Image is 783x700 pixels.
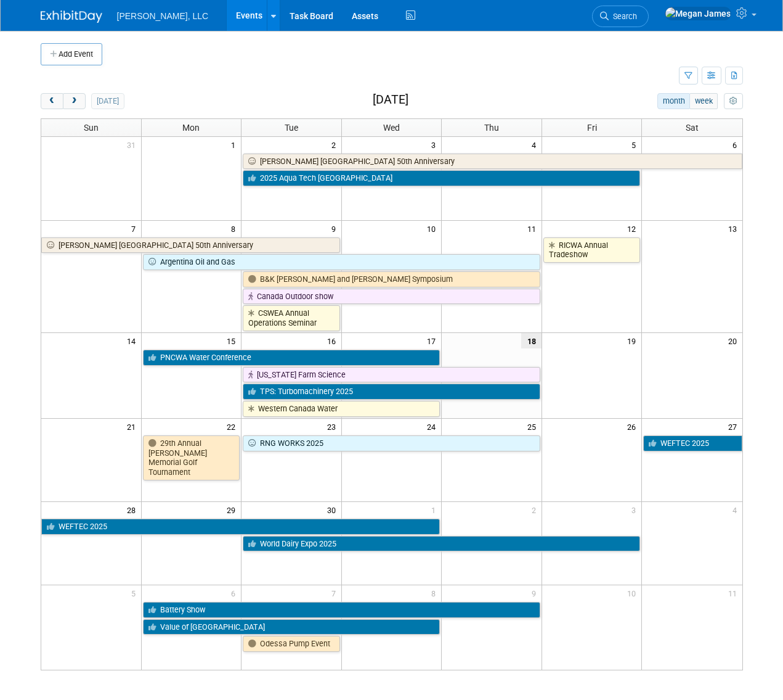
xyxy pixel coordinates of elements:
[230,585,241,601] span: 6
[143,254,540,270] a: Argentina Oil and Gas
[530,502,542,517] span: 2
[727,585,742,601] span: 11
[225,419,241,434] span: 22
[727,333,742,348] span: 20
[130,585,141,601] span: 5
[143,602,540,618] a: Battery Show
[243,636,340,652] a: Odessa Pump Event
[689,93,718,109] button: week
[326,502,341,517] span: 30
[243,435,540,451] a: RNG WORKS 2025
[724,93,742,109] button: myCustomButton
[243,384,540,400] a: TPS: Turbomachinery 2025
[41,10,102,23] img: ExhibitDay
[143,435,240,480] a: 29th Annual [PERSON_NAME] Memorial Golf Tournament
[727,221,742,236] span: 13
[63,93,86,109] button: next
[330,137,341,152] span: 2
[243,536,640,552] a: World Dairy Expo 2025
[230,221,241,236] span: 8
[91,93,124,109] button: [DATE]
[526,419,542,434] span: 25
[731,502,742,517] span: 4
[84,123,99,133] span: Sun
[626,221,641,236] span: 12
[626,585,641,601] span: 10
[130,221,141,236] span: 7
[225,502,241,517] span: 29
[426,221,441,236] span: 10
[230,137,241,152] span: 1
[630,137,641,152] span: 5
[243,154,742,170] a: [PERSON_NAME] [GEOGRAPHIC_DATA] 50th Anniversary
[630,502,641,517] span: 3
[243,401,440,417] a: Western Canada Water
[243,305,340,331] a: CSWEA Annual Operations Seminar
[143,350,440,366] a: PNCWA Water Conference
[285,123,298,133] span: Tue
[117,11,209,21] span: [PERSON_NAME], LLC
[330,585,341,601] span: 7
[587,123,597,133] span: Fri
[126,137,141,152] span: 31
[543,237,641,263] a: RICWA Annual Tradeshow
[126,333,141,348] span: 14
[530,137,542,152] span: 4
[126,502,141,517] span: 28
[686,123,699,133] span: Sat
[243,289,540,305] a: Canada Outdoor show
[326,333,341,348] span: 16
[530,585,542,601] span: 9
[41,519,440,535] a: WEFTEC 2025
[626,333,641,348] span: 19
[657,93,690,109] button: month
[626,419,641,434] span: 26
[727,419,742,434] span: 27
[526,221,542,236] span: 11
[126,419,141,434] span: 21
[521,333,542,348] span: 18
[609,12,637,21] span: Search
[41,237,340,253] a: [PERSON_NAME] [GEOGRAPHIC_DATA] 50th Anniversary
[243,170,640,186] a: 2025 Aqua Tech [GEOGRAPHIC_DATA]
[143,619,440,635] a: Value of [GEOGRAPHIC_DATA]
[592,6,649,27] a: Search
[383,123,400,133] span: Wed
[731,137,742,152] span: 6
[243,367,540,383] a: [US_STATE] Farm Science
[665,7,731,20] img: Megan James
[41,43,102,65] button: Add Event
[243,271,540,287] a: B&K [PERSON_NAME] and [PERSON_NAME] Symposium
[729,97,737,105] i: Personalize Calendar
[643,435,742,451] a: WEFTEC 2025
[430,137,441,152] span: 3
[426,333,441,348] span: 17
[326,419,341,434] span: 23
[182,123,200,133] span: Mon
[484,123,499,133] span: Thu
[430,502,441,517] span: 1
[430,585,441,601] span: 8
[426,419,441,434] span: 24
[41,93,63,109] button: prev
[373,93,408,107] h2: [DATE]
[225,333,241,348] span: 15
[330,221,341,236] span: 9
